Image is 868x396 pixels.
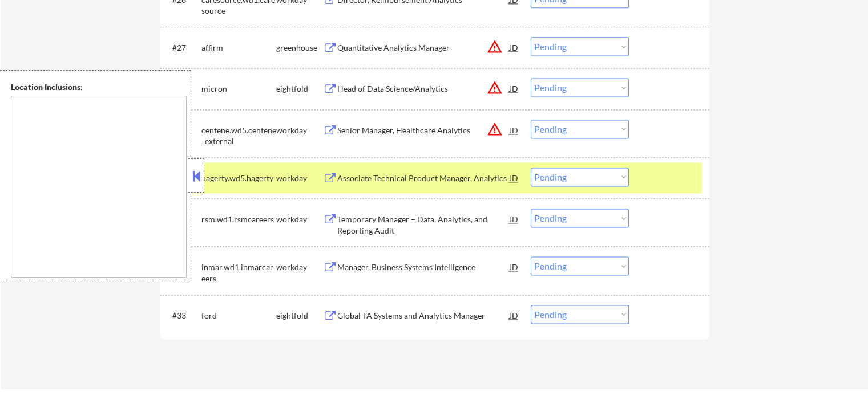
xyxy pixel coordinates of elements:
div: JD [508,305,520,325]
div: JD [508,37,520,58]
div: eightfold [276,310,323,321]
button: warning_amber [487,39,503,55]
button: warning_amber [487,80,503,96]
div: centene.wd5.centene_external [201,125,276,147]
div: Head of Data Science/Analytics [337,83,510,95]
div: workday [276,173,323,184]
div: Global TA Systems and Analytics Manager [337,310,510,321]
div: JD [508,256,520,277]
div: micron [201,83,276,95]
div: JD [508,168,520,188]
div: affirm [201,42,276,54]
div: ford [201,310,276,321]
div: rsm.wd1.rsmcareers [201,214,276,225]
div: Associate Technical Product Manager, Analytics [337,173,510,184]
div: eightfold [276,83,323,95]
div: workday [276,214,323,225]
div: JD [508,120,520,140]
div: workday [276,262,323,273]
div: Temporary Manager – Data, Analytics, and Reporting Audit [337,214,510,236]
div: hagerty.wd5.hagerty [201,173,276,184]
button: warning_amber [487,121,503,137]
div: Manager, Business Systems Intelligence [337,262,510,273]
div: workday [276,125,323,136]
div: JD [508,209,520,229]
div: Location Inclusions: [11,81,187,93]
div: #33 [172,310,192,321]
div: JD [508,78,520,99]
div: inmar.wd1.inmarcareers [201,262,276,284]
div: greenhouse [276,42,323,54]
div: Senior Manager, Healthcare Analytics [337,125,510,136]
div: #27 [172,42,192,54]
div: Quantitative Analytics Manager [337,42,510,54]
